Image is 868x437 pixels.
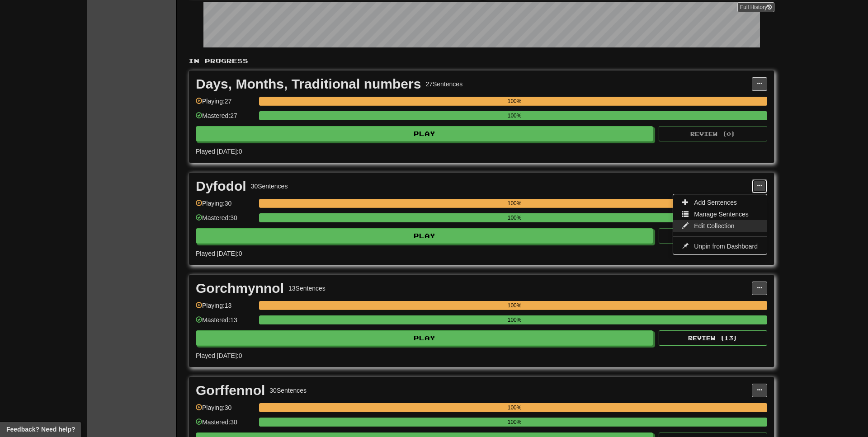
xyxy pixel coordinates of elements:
[659,228,767,244] button: Review (0)
[6,425,75,434] span: Open feedback widget
[262,301,767,310] div: 100%
[288,284,325,293] div: 13 Sentences
[262,315,767,324] div: 100%
[196,213,255,228] div: Mastered: 30
[694,211,749,218] span: Manage Sentences
[196,97,255,112] div: Playing: 27
[673,208,767,220] a: Manage Sentences
[196,126,653,141] button: Play
[196,301,255,316] div: Playing: 13
[737,2,774,12] a: Full History
[251,182,288,191] div: 30 Sentences
[196,418,255,432] div: Mastered: 30
[196,77,421,91] div: Days, Months, Traditional numbers
[196,384,265,397] div: Gorffennol
[196,315,255,330] div: Mastered: 13
[196,199,255,214] div: Playing: 30
[196,250,242,257] span: Played [DATE]: 0
[196,228,653,244] button: Play
[694,243,758,250] span: Unpin from Dashboard
[659,330,767,346] button: Review (13)
[262,418,767,427] div: 100%
[694,222,735,230] span: Edit Collection
[196,352,242,359] span: Played [DATE]: 0
[673,197,767,208] a: Add Sentences
[189,56,774,66] p: In Progress
[659,126,767,141] button: Review (0)
[262,111,767,120] div: 100%
[196,282,284,295] div: Gorchmynnol
[262,199,767,208] div: 100%
[262,97,767,106] div: 100%
[262,213,767,222] div: 100%
[196,111,255,126] div: Mastered: 27
[196,403,255,418] div: Playing: 30
[425,80,462,89] div: 27 Sentences
[694,199,737,206] span: Add Sentences
[196,148,242,155] span: Played [DATE]: 0
[196,179,246,193] div: Dyfodol
[262,403,767,412] div: 100%
[673,220,767,232] a: Edit Collection
[673,240,767,252] a: Unpin from Dashboard
[269,386,307,395] div: 30 Sentences
[196,330,653,346] button: Play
